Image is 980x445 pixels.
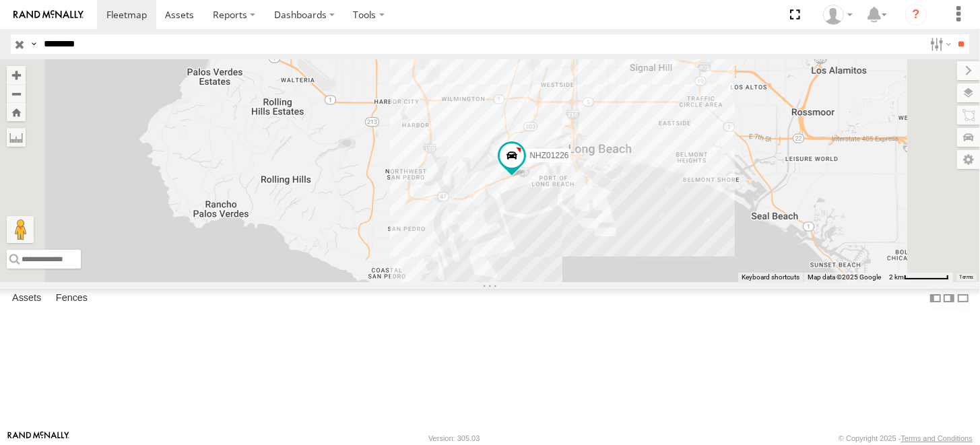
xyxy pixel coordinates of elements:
span: 2 km [889,273,904,281]
a: Terms and Conditions [901,434,973,442]
label: Measure [7,128,26,147]
span: Map data ©2025 Google [808,273,881,281]
img: rand-logo.svg [13,10,84,20]
button: Drag Pegman onto the map to open Street View [7,216,34,243]
label: Fences [49,289,94,308]
label: Map Settings [957,150,980,169]
button: Zoom out [7,84,26,103]
label: Assets [5,289,48,308]
span: NHZ01226 [529,151,568,160]
i: ? [905,4,927,26]
label: Dock Summary Table to the Left [929,289,942,308]
button: Zoom in [7,66,26,84]
div: © Copyright 2025 - [839,434,973,442]
label: Dock Summary Table to the Right [942,289,956,308]
div: Version: 305.03 [428,434,480,442]
label: Search Query [28,34,39,54]
div: Zulema McIntosch [818,5,857,25]
button: Keyboard shortcuts [742,273,799,282]
button: Map Scale: 2 km per 63 pixels [885,273,953,282]
label: Search Filter Options [925,34,954,54]
button: Zoom Home [7,103,26,121]
a: Terms [960,274,974,279]
a: Visit our Website [7,432,69,445]
label: Hide Summary Table [956,289,970,308]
